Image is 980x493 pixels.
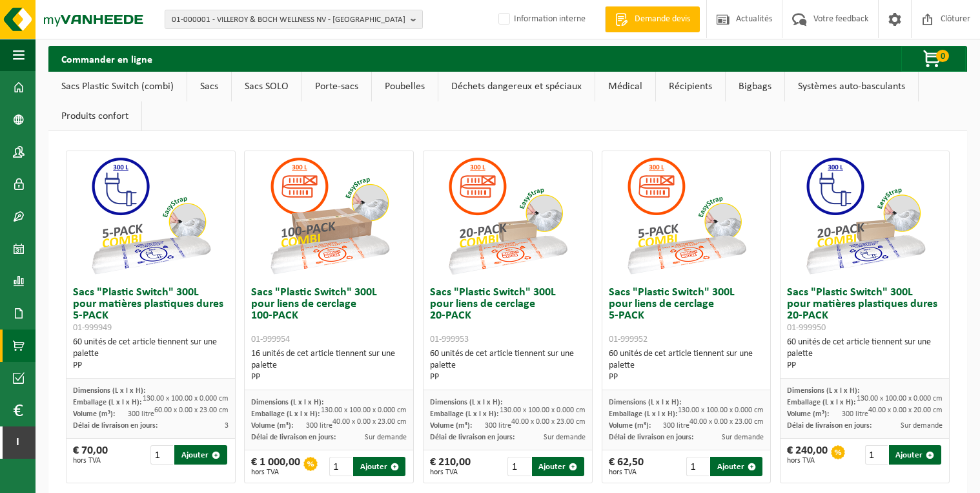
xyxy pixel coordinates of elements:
[609,348,764,383] div: 60 unités de cet article tiennent sur une palette
[73,387,145,395] span: Dimensions (L x l x H):
[365,434,407,441] span: Sur demande
[605,6,700,32] a: Demande devis
[372,72,438,101] a: Poubelles
[889,445,941,465] button: Ajouter
[154,406,229,414] span: 60.00 x 0.00 x 23.00 cm
[174,445,227,465] button: Ajouter
[609,399,681,406] span: Dimensions (L x l x H):
[73,457,108,465] span: hors TVA
[302,72,371,101] a: Porte-sacs
[787,323,826,333] span: 01-999950
[329,457,352,476] input: 1
[787,457,828,465] span: hors TVA
[609,372,764,383] div: PP
[86,151,215,280] img: 01-999949
[865,445,888,465] input: 1
[787,422,872,430] span: Délai de livraison en jours:
[73,337,229,372] div: 60 unités de cet article tiennent sur une palette
[609,287,764,345] h3: Sacs "Plastic Switch" 300L pour liens de cerclage 5-PACK
[306,422,332,430] span: 300 litre
[73,323,112,333] span: 01-999949
[500,406,586,414] span: 130.00 x 100.00 x 0.000 cm
[609,434,693,441] span: Délai de livraison en jours:
[321,406,407,414] span: 130.00 x 100.00 x 0.000 cm
[689,418,764,426] span: 40.00 x 0.00 x 23.00 cm
[496,10,586,29] label: Information interne
[485,422,511,430] span: 300 litre
[507,457,530,476] input: 1
[232,72,301,101] a: Sacs SOLO
[710,457,762,476] button: Ajouter
[251,287,407,345] h3: Sacs "Plastic Switch" 300L pour liens de cerclage 100-PACK
[595,72,655,101] a: Médical
[726,72,784,101] a: Bigbags
[609,457,644,476] div: € 62,50
[430,434,515,441] span: Délai de livraison en jours:
[785,72,918,101] a: Systèmes auto-basculants
[48,101,141,131] a: Produits confort
[787,410,829,418] span: Volume (m³):
[430,457,471,476] div: € 210,00
[251,434,336,441] span: Délai de livraison en jours:
[251,335,290,344] span: 01-999954
[787,360,943,372] div: PP
[265,151,394,280] img: 01-999954
[430,287,586,345] h3: Sacs "Plastic Switch" 300L pour liens de cerclage 20-PACK
[901,422,943,430] span: Sur demande
[430,399,502,406] span: Dimensions (L x l x H):
[251,457,300,476] div: € 1 000,00
[609,335,648,344] span: 01-999952
[150,445,173,465] input: 1
[438,72,595,101] a: Déchets dangereux et spéciaux
[722,434,764,441] span: Sur demande
[443,151,572,280] img: 01-999953
[430,468,471,476] span: hors TVA
[430,372,586,383] div: PP
[656,72,725,101] a: Récipients
[787,287,943,333] h3: Sacs "Plastic Switch" 300L pour matières plastiques dures 20-PACK
[430,422,472,430] span: Volume (m³):
[73,422,158,430] span: Délai de livraison en jours:
[48,46,165,71] h2: Commander en ligne
[511,418,586,426] span: 40.00 x 0.00 x 23.00 cm
[686,457,709,476] input: 1
[128,410,154,418] span: 300 litre
[678,406,764,414] span: 130.00 x 100.00 x 0.000 cm
[251,410,320,418] span: Emballage (L x l x H):
[532,457,584,476] button: Ajouter
[544,434,586,441] span: Sur demande
[332,418,407,426] span: 40.00 x 0.00 x 23.00 cm
[172,10,405,30] span: 01-000001 - VILLEROY & BOCH WELLNESS NV - [GEOGRAPHIC_DATA]
[251,468,300,476] span: hors TVA
[73,410,115,418] span: Volume (m³):
[353,457,405,476] button: Ajouter
[801,151,930,280] img: 01-999950
[901,46,966,72] button: 0
[73,287,229,333] h3: Sacs "Plastic Switch" 300L pour matières plastiques dures 5-PACK
[857,395,943,403] span: 130.00 x 100.00 x 0.000 cm
[251,372,407,383] div: PP
[430,335,469,344] span: 01-999953
[430,348,586,383] div: 60 unités de cet article tiennent sur une palette
[787,337,943,372] div: 60 unités de cet article tiennent sur une palette
[663,422,689,430] span: 300 litre
[622,151,751,280] img: 01-999952
[73,399,141,406] span: Emballage (L x l x H):
[143,395,229,403] span: 130.00 x 100.00 x 0.000 cm
[609,410,677,418] span: Emballage (L x l x H):
[787,399,855,406] span: Emballage (L x l x H):
[251,422,293,430] span: Volume (m³):
[225,422,229,430] span: 3
[787,387,859,395] span: Dimensions (L x l x H):
[609,468,644,476] span: hors TVA
[73,445,108,465] div: € 70,00
[609,422,651,430] span: Volume (m³):
[842,410,868,418] span: 300 litre
[251,399,323,406] span: Dimensions (L x l x H):
[868,406,943,414] span: 40.00 x 0.00 x 20.00 cm
[48,72,187,101] a: Sacs Plastic Switch (combi)
[936,50,949,62] span: 0
[165,10,423,29] button: 01-000001 - VILLEROY & BOCH WELLNESS NV - [GEOGRAPHIC_DATA]
[430,410,498,418] span: Emballage (L x l x H):
[631,13,693,26] span: Demande devis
